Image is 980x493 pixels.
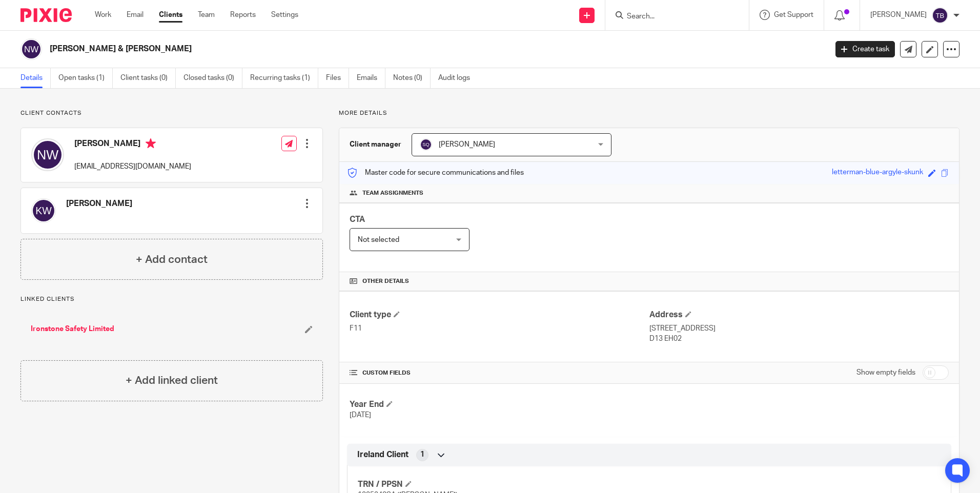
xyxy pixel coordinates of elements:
[350,399,649,410] h4: Year End
[183,68,242,88] a: Closed tasks (0)
[358,479,649,490] h4: TRN / PPSN
[347,168,524,178] p: Master code for secure communications and files
[66,198,132,209] h4: [PERSON_NAME]
[393,68,431,88] a: Notes (0)
[774,11,813,18] span: Get Support
[362,277,409,285] span: Other details
[339,109,959,117] p: More details
[439,141,495,148] span: [PERSON_NAME]
[58,68,113,88] a: Open tasks (1)
[250,68,318,88] a: Recurring tasks (1)
[870,10,927,20] p: [PERSON_NAME]
[127,10,144,20] a: Email
[230,10,256,20] a: Reports
[146,138,156,149] i: Primary
[95,10,111,20] a: Work
[136,252,208,268] h4: + Add contact
[50,44,666,54] h2: [PERSON_NAME] & [PERSON_NAME]
[358,236,399,243] span: Not selected
[198,10,215,20] a: Team
[21,295,323,303] p: Linked clients
[31,138,64,171] img: svg%3E
[420,138,432,151] img: svg%3E
[74,161,191,172] p: [EMAIL_ADDRESS][DOMAIN_NAME]
[159,10,182,20] a: Clients
[21,68,51,88] a: Details
[649,310,949,320] h4: Address
[21,109,323,117] p: Client contacts
[21,8,72,22] img: Pixie
[932,7,948,24] img: svg%3E
[126,373,218,388] h4: + Add linked client
[271,10,298,20] a: Settings
[21,38,42,60] img: svg%3E
[120,68,176,88] a: Client tasks (0)
[357,68,385,88] a: Emails
[350,323,649,334] p: F11
[438,68,478,88] a: Audit logs
[856,367,915,378] label: Show empty fields
[31,324,114,334] a: Ironstone Safety Limited
[350,412,371,419] span: [DATE]
[31,198,56,223] img: svg%3E
[649,323,949,334] p: [STREET_ADDRESS]
[350,139,401,150] h3: Client manager
[649,334,949,344] p: D13 EH02
[626,12,718,22] input: Search
[835,41,895,57] a: Create task
[362,189,423,197] span: Team assignments
[74,138,191,151] h4: [PERSON_NAME]
[350,310,649,320] h4: Client type
[357,449,409,460] span: Ireland Client
[326,68,349,88] a: Files
[420,449,424,460] span: 1
[350,369,649,377] h4: CUSTOM FIELDS
[832,167,923,179] div: letterman-blue-argyle-skunk
[350,215,365,223] span: CTA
